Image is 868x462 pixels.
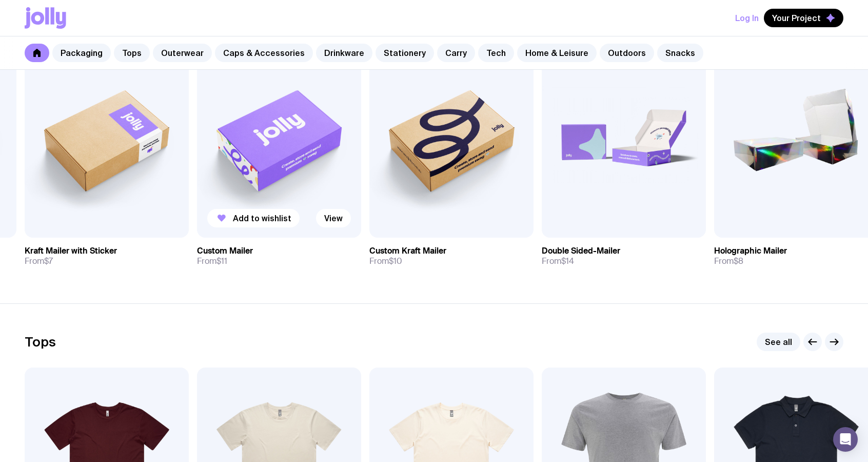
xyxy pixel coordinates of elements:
[25,238,189,275] a: Kraft Mailer with StickerFrom$7
[25,256,53,266] span: From
[389,256,402,266] span: $10
[215,44,313,62] a: Caps & Accessories
[376,44,434,62] a: Stationery
[153,44,212,62] a: Outerwear
[542,256,574,266] span: From
[714,246,787,256] h3: Holographic Mailer
[764,9,843,27] button: Your Project
[52,44,111,62] a: Packaging
[369,238,534,275] a: Custom Kraft MailerFrom$10
[735,9,759,27] button: Log In
[197,238,361,275] a: Custom MailerFrom$11
[561,256,574,266] span: $14
[542,238,706,275] a: Double Sided-MailerFrom$14
[197,246,253,256] h3: Custom Mailer
[600,44,654,62] a: Outdoors
[437,44,475,62] a: Carry
[25,246,117,256] h3: Kraft Mailer with Sticker
[316,209,351,227] a: View
[233,213,291,223] span: Add to wishlist
[316,44,372,62] a: Drinkware
[757,333,800,351] a: See all
[207,209,300,227] button: Add to wishlist
[714,256,743,266] span: From
[657,44,703,62] a: Snacks
[772,13,821,23] span: Your Project
[216,256,227,266] span: $11
[734,256,743,266] span: $8
[25,334,56,350] h2: Tops
[44,256,53,266] span: $7
[833,427,858,452] div: Open Intercom Messenger
[114,44,150,62] a: Tops
[517,44,597,62] a: Home & Leisure
[369,256,402,266] span: From
[197,256,227,266] span: From
[478,44,514,62] a: Tech
[369,246,446,256] h3: Custom Kraft Mailer
[542,246,620,256] h3: Double Sided-Mailer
